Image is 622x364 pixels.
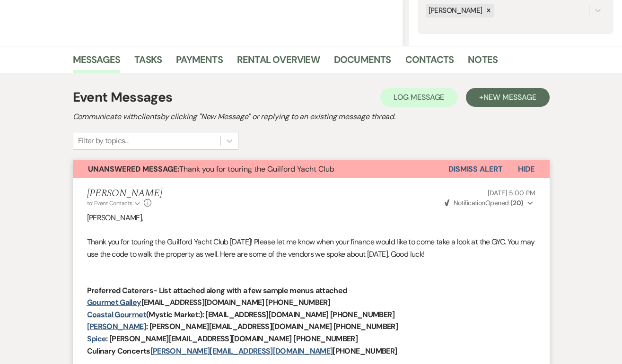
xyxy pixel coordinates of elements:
[87,212,535,224] p: [PERSON_NAME],
[334,52,391,73] a: Documents
[503,160,550,178] button: Hide
[87,334,106,344] a: Spice
[483,92,536,102] span: New Message
[87,310,146,320] a: Coastal Gourmet
[237,52,320,73] a: Rental Overview
[88,164,179,174] strong: Unanswered Message:
[518,164,534,174] span: Hide
[87,188,162,199] h5: [PERSON_NAME]
[488,189,535,197] span: [DATE] 5:00 PM
[73,87,173,107] h1: Event Messages
[405,52,454,73] a: Contacts
[87,236,535,260] p: Thank you for touring the Guilford Yacht Club [DATE]! Please let me know when your finance would ...
[73,111,550,122] h2: Communicate with clients by clicking "New Message" or replying to an existing message thread.
[87,346,150,356] strong: Culinary Concerts
[176,52,223,73] a: Payments
[468,52,498,73] a: Notes
[141,297,330,307] strong: [EMAIL_ADDRESS][DOMAIN_NAME] [PHONE_NUMBER]
[134,52,162,73] a: Tasks
[87,286,347,295] strong: Preferred Caterers- List attached along with a few sample menus attached
[73,160,448,178] button: Unanswered Message:Thank you for touring the Guilford Yacht Club
[443,198,535,208] button: NotificationOpened (20)
[88,164,334,174] span: Thank you for touring the Guilford Yacht Club
[87,321,147,331] a: [PERSON_NAME]
[87,297,141,307] a: Gourmet Galley
[426,4,484,17] div: [PERSON_NAME]
[87,199,141,208] button: to: Event Contacts
[454,199,485,207] span: Notification
[380,88,457,107] button: Log Message
[448,160,503,178] button: Dismiss Alert
[510,199,524,207] strong: ( 20 )
[87,199,132,207] span: to: Event Contacts
[150,346,333,356] a: [PERSON_NAME][EMAIL_ADDRESS][DOMAIN_NAME]
[466,88,549,107] button: +New Message
[78,135,129,147] div: Filter by topics...
[394,92,444,102] span: Log Message
[146,310,394,320] strong: (Mystic Market:): [EMAIL_ADDRESS][DOMAIN_NAME] [PHONE_NUMBER]
[333,346,397,356] strong: [PHONE_NUMBER]
[146,321,398,331] strong: : [PERSON_NAME][EMAIL_ADDRESS][DOMAIN_NAME] [PHONE_NUMBER]
[445,199,524,207] span: Opened
[73,52,121,73] a: Messages
[106,334,358,344] strong: : [PERSON_NAME][EMAIL_ADDRESS][DOMAIN_NAME] [PHONE_NUMBER]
